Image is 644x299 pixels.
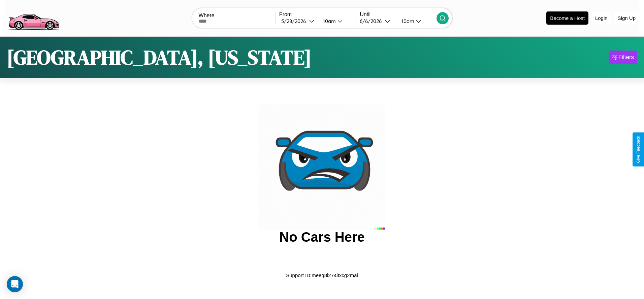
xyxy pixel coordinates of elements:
div: 10am [320,18,337,24]
label: Until [360,11,437,18]
div: Give Feedback [636,136,641,163]
button: Filters [609,51,637,64]
img: logo [5,3,62,32]
label: From [279,11,356,18]
h1: [GEOGRAPHIC_DATA], [US_STATE] [7,43,312,71]
button: 10am [396,18,437,25]
div: Filters [618,54,634,61]
img: car [259,103,385,230]
div: Open Intercom Messenger [7,276,23,292]
button: Login [592,12,611,24]
h2: No Cars Here [279,230,364,245]
button: Become a Host [546,11,588,25]
div: 10am [398,18,416,24]
p: Support ID: meeq8i274itxcg2mai [286,271,358,280]
div: 5 / 28 / 2026 [281,18,309,24]
button: Sign Up [614,12,639,24]
label: Where [199,12,276,19]
button: 10am [318,18,356,25]
button: 5/28/2026 [279,18,318,25]
div: 6 / 6 / 2026 [360,18,385,24]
